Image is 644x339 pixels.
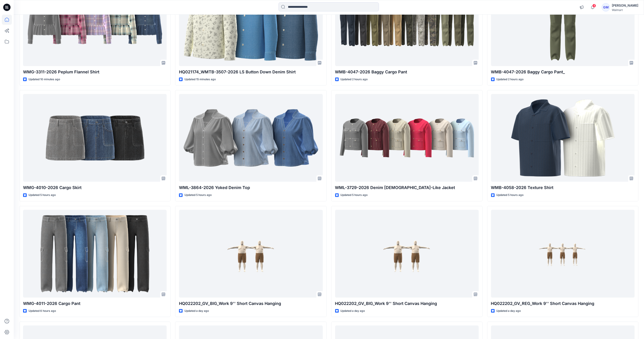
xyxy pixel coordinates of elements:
a: HQ022202_GV_REG_Work 9'' Short Canvas Hanging [491,210,635,298]
p: HQ022202_GV_BIG_Work 9'' Short Canvas Hanging [179,300,323,307]
p: HQ022202_GV_BIG_Work 9'' Short Canvas Hanging [335,300,479,307]
a: WML-3729-2026 Denim Lady-Like Jacket [335,94,479,182]
div: GM [602,3,610,11]
div: [PERSON_NAME] [612,3,638,8]
a: WMG-4010-2026 Cargo Skirt [23,94,167,182]
p: Updated 10 minutes ago [29,77,60,82]
p: WMG-4010-2026 Cargo Skirt [23,184,167,191]
a: HQ022202_GV_BIG_Work 9'' Short Canvas Hanging [335,210,479,298]
p: Updated 5 hours ago [341,193,368,198]
p: Updated 2 hours ago [497,77,524,82]
p: HQ022202_GV_REG_Work 9'' Short Canvas Hanging [491,300,635,307]
p: Updated 5 hours ago [497,193,524,198]
p: WMB-4047-2026 Baggy Cargo Pant_ [491,69,635,75]
p: Updated a day ago [497,309,521,313]
p: Updated 15 minutes ago [184,77,216,82]
p: HQ021174_WMTB-3507-2026 LS Button Down Denim Shirt [179,69,323,75]
div: Walmart [612,8,638,12]
a: HQ022202_GV_BIG_Work 9'' Short Canvas Hanging [179,210,323,298]
p: Updated a day ago [184,309,209,313]
a: WMG-4011-2026 Cargo Pant [23,210,167,298]
p: Updated 6 hours ago [29,309,56,313]
p: Updated 5 hours ago [29,193,56,198]
p: WMG-3311-2026 Peplum Flannel Shirt [23,69,167,75]
p: Updated a day ago [341,309,365,313]
p: WMB-4058-2026 Texture Shirt [491,184,635,191]
p: WML-3864-2026 Yoked Denim Top [179,184,323,191]
p: Updated 5 hours ago [184,193,212,198]
p: WML-3729-2026 Denim [DEMOGRAPHIC_DATA]-Like Jacket [335,184,479,191]
a: WML-3864-2026 Yoked Denim Top [179,94,323,182]
span: 4 [592,4,596,8]
p: WMB-4047-2026 Baggy Cargo Pant [335,69,479,75]
a: WMB-4058-2026 Texture Shirt [491,94,635,182]
p: WMG-4011-2026 Cargo Pant [23,300,167,307]
p: Updated 2 hours ago [341,77,368,82]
